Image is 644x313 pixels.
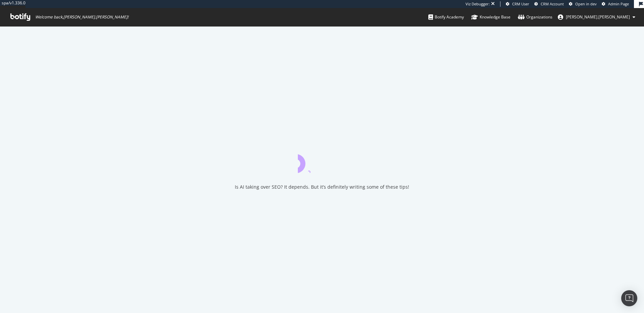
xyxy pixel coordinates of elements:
[518,8,552,26] a: Organizations
[512,1,529,6] span: CRM User
[428,14,464,20] div: Botify Academy
[569,1,597,7] a: Open in dev
[506,1,529,7] a: CRM User
[608,1,629,6] span: Admin Page
[298,149,346,173] div: animation
[566,14,630,20] span: joe.mcdonald
[471,8,511,26] a: Knowledge Base
[575,1,597,6] span: Open in dev
[534,1,564,7] a: CRM Account
[466,1,490,7] div: Viz Debugger:
[602,1,629,7] a: Admin Page
[235,184,409,190] div: Is AI taking over SEO? It depends. But it’s definitely writing some of these tips!
[471,14,511,20] div: Knowledge Base
[621,290,637,306] div: Open Intercom Messenger
[428,8,464,26] a: Botify Academy
[518,14,552,20] div: Organizations
[35,14,128,20] span: Welcome back, [PERSON_NAME].[PERSON_NAME] !
[541,1,564,6] span: CRM Account
[552,12,641,22] button: [PERSON_NAME].[PERSON_NAME]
